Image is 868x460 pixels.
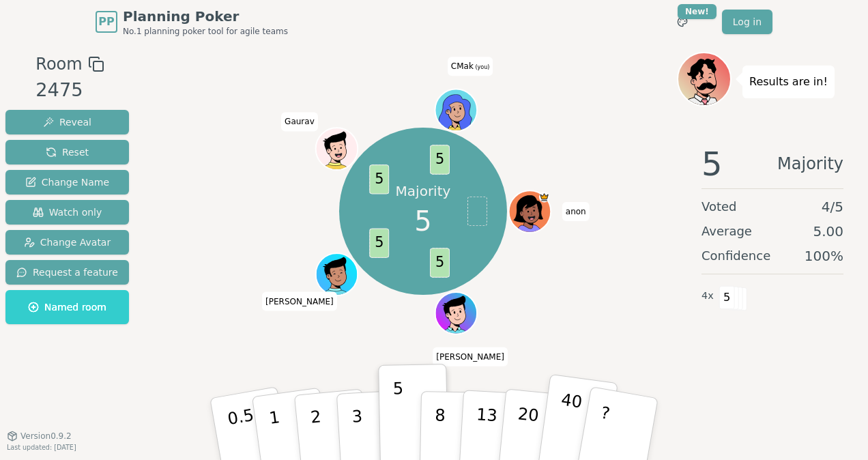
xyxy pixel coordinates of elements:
span: 5 [369,229,389,258]
span: Planning Poker [123,7,288,26]
span: Click to change your name [281,112,318,131]
button: Change Name [5,170,129,195]
span: No.1 planning poker tool for agile teams [123,26,288,37]
button: Reset [5,140,129,164]
span: Change Name [25,175,109,189]
span: 100 % [805,246,843,265]
button: Named room [5,290,129,324]
span: 5 [701,147,723,180]
span: 5.00 [813,222,843,241]
span: Majority [777,147,843,180]
button: Version0.9.2 [7,431,72,442]
button: Watch only [5,200,129,225]
span: Last updated: [DATE] [7,444,76,451]
button: New! [670,10,695,34]
button: Click to change your avatar [436,90,476,130]
span: Confidence [701,246,770,265]
span: Voted [701,197,737,216]
div: New! [678,4,717,19]
button: Reveal [5,110,129,134]
span: Average [701,222,752,241]
span: Click to change your name [433,347,508,366]
span: Named room [28,300,106,314]
span: Room [35,52,82,76]
span: Click to change your name [562,202,590,221]
span: Reveal [43,115,91,129]
p: 5 [393,379,405,452]
span: 5 [430,145,450,175]
span: 4 x [701,289,714,304]
span: 4 / 5 [822,197,843,216]
span: Change Avatar [24,235,111,249]
span: Reset [46,145,89,159]
span: Watch only [33,205,102,219]
span: 5 [369,164,389,194]
span: 5 [414,201,431,242]
a: Log in [722,10,772,34]
a: PPPlanning PokerNo.1 planning poker tool for agile teams [96,7,288,37]
span: Click to change your name [262,291,337,311]
span: (you) [474,64,490,70]
p: Majority [396,182,451,201]
span: 5 [430,248,450,278]
button: Request a feature [5,260,129,285]
p: Results are in! [749,72,828,91]
span: Version 0.9.2 [20,431,72,442]
span: 5 [719,286,735,309]
span: Request a feature [16,265,118,279]
span: anon is the host [539,192,549,202]
span: Click to change your name [448,57,493,76]
span: PP [98,14,114,30]
div: 2475 [35,76,104,104]
button: Change Avatar [5,230,129,255]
